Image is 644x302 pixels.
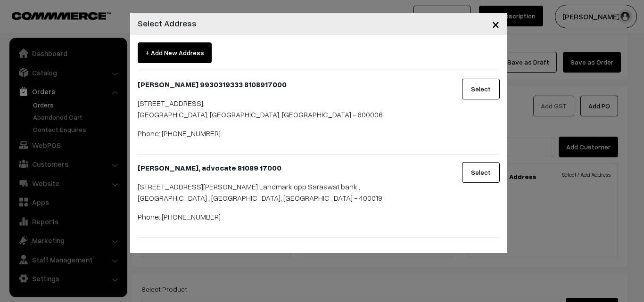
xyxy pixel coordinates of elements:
p: Phone: [PHONE_NUMBER] [138,211,437,222]
b: [PERSON_NAME] 9930319333 8108917000 [138,80,287,89]
b: [PERSON_NAME], advocate 81089 17000 [138,163,281,172]
span: × [492,15,500,33]
button: Select [462,79,500,99]
p: [STREET_ADDRESS], [GEOGRAPHIC_DATA], [GEOGRAPHIC_DATA], [GEOGRAPHIC_DATA] - 600006 [138,98,437,120]
p: [STREET_ADDRESS][PERSON_NAME] Landmark opp Saraswat bank , [GEOGRAPHIC_DATA] , [GEOGRAPHIC_DATA],... [138,181,437,204]
h4: Select Address [138,17,197,30]
p: Phone: [PHONE_NUMBER] [138,128,437,139]
button: Select [462,162,500,183]
span: + Add New Address [138,42,212,63]
button: Close [484,9,507,39]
